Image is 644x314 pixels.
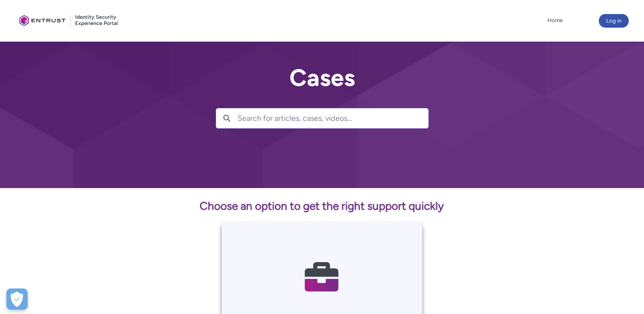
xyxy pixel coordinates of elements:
div: Cookie Preferences [6,288,28,310]
h2: Cases [216,65,429,91]
button: Search [216,108,238,128]
button: Open Preferences [6,288,28,310]
input: Search for articles, cases, videos... [238,108,428,128]
button: Log in [599,14,629,28]
a: Home [545,14,565,27]
p: Choose an option to get the right support quickly [111,198,533,214]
